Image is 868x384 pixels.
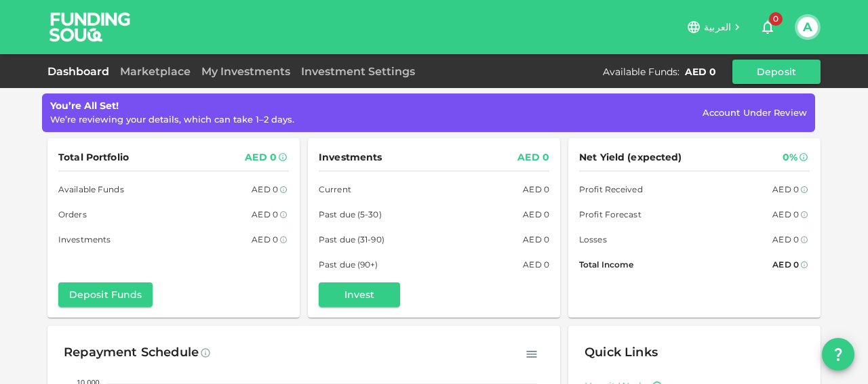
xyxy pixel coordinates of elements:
[772,182,799,196] div: AED 0
[754,14,781,41] button: 0
[196,65,296,78] a: My Investments
[115,65,196,78] a: Marketplace
[58,232,111,247] span: Investments
[58,149,129,166] span: Total Portfolio
[245,149,277,166] div: AED 0
[769,12,783,26] span: 0
[319,257,378,272] span: Past due (90+)
[579,182,643,196] span: Profit Received
[797,17,818,37] button: A
[319,207,382,221] span: Past due (5-30)
[772,207,799,221] div: AED 0
[58,282,153,307] button: Deposit Funds
[50,100,119,112] span: You’re All Set!
[252,232,278,247] div: AED 0
[603,65,679,79] div: Available Funds :
[579,232,607,247] span: Losses
[296,65,420,78] a: Investment Settings
[732,60,821,84] button: Deposit
[685,65,716,79] div: AED 0
[523,182,549,196] div: AED 0
[252,207,278,221] div: AED 0
[579,149,682,166] span: Net Yield (expected)
[252,182,278,196] div: AED 0
[703,107,807,118] span: Account Under Review
[523,207,549,221] div: AED 0
[772,257,799,272] div: AED 0
[319,282,400,307] button: Invest
[319,182,351,196] span: Current
[47,65,115,78] a: Dashboard
[319,232,384,247] span: Past due (31-90)
[50,113,294,127] div: We’re reviewing your details, which can take 1–2 days.
[58,207,87,221] span: Orders
[783,149,797,166] div: 0%
[517,149,549,166] div: AED 0
[523,232,549,247] div: AED 0
[579,207,642,221] span: Profit Forecast
[64,342,199,364] div: Repayment Schedule
[319,149,382,166] span: Investments
[58,182,124,196] span: Available Funds
[579,257,633,272] span: Total Income
[822,338,854,370] button: question
[704,21,731,33] span: العربية
[772,232,799,247] div: AED 0
[523,257,549,272] div: AED 0
[585,345,658,360] span: Quick Links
